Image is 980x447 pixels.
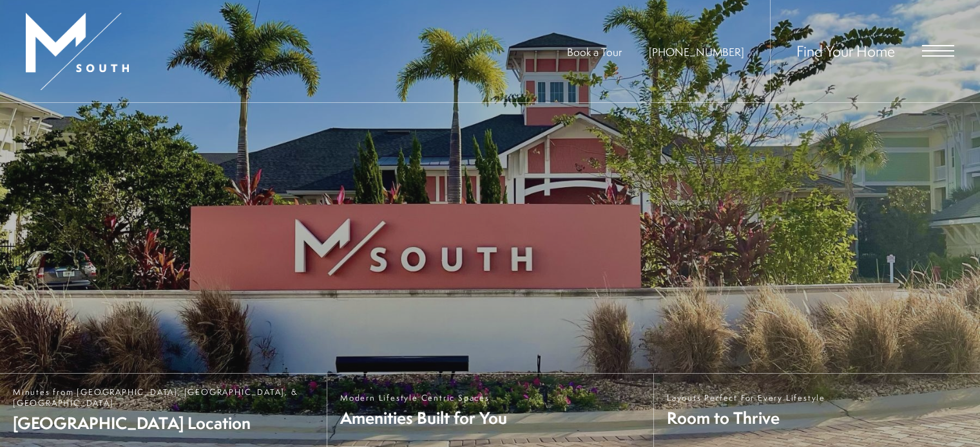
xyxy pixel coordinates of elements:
[13,412,314,434] span: [GEOGRAPHIC_DATA] Location
[567,44,622,59] a: Book a Tour
[649,44,744,59] a: Call Us at 813-570-8014
[796,41,895,61] a: Find Your Home
[26,13,129,90] img: MSouth
[649,44,744,59] span: [PHONE_NUMBER]
[13,387,314,408] span: Minutes from [GEOGRAPHIC_DATA], [GEOGRAPHIC_DATA], & [GEOGRAPHIC_DATA]
[922,45,954,57] button: Open Menu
